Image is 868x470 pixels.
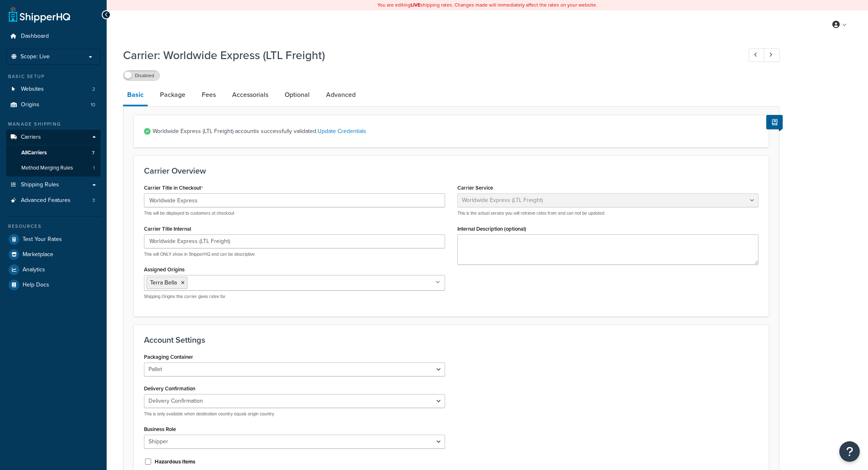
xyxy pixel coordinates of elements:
span: Help Docs [23,282,49,289]
a: Test Your Rates [6,232,101,247]
span: Method Merging Rules [21,165,73,172]
span: 3 [92,197,95,204]
a: Basic [123,85,148,106]
span: Dashboard [21,33,49,40]
a: Advanced Features3 [6,193,101,208]
li: Method Merging Rules [6,160,101,176]
span: 1 [93,165,95,172]
a: Fees [198,85,220,105]
p: Shipping Origins this carrier gives rates for [144,293,445,300]
span: Scope: Live [21,53,50,60]
li: Websites [6,82,101,97]
a: Shipping Rules [6,177,101,193]
label: Carrier Title Internal [144,226,191,232]
p: This is the actual service you will retrieve rates from and can not be updated [457,210,758,216]
span: Test Your Rates [23,236,62,243]
label: Carrier Title in Checkout [144,185,203,191]
h3: Carrier Overview [144,166,758,175]
span: All Carriers [21,149,47,156]
a: Package [156,85,190,105]
span: 10 [91,101,95,108]
a: Websites2 [6,82,101,97]
a: Help Docs [6,277,101,292]
a: Analytics [6,262,101,277]
a: Update Credentials [318,127,366,135]
label: Packaging Container [144,354,193,360]
a: Advanced [322,85,360,105]
a: Marketplace [6,247,101,262]
span: Shipping Rules [21,181,59,188]
a: Carriers [6,130,101,145]
p: This is only available when destination country equals origin country [144,411,445,417]
h3: Account Settings [144,335,758,344]
div: Basic Setup [6,73,101,80]
span: Marketplace [23,251,53,258]
label: Assigned Origins [144,266,185,273]
span: Websites [21,86,44,93]
button: Open Resource Center [839,441,860,462]
span: Advanced Features [21,197,71,204]
label: Carrier Service [457,185,493,191]
a: Optional [281,85,314,105]
a: Previous Record [749,48,765,62]
li: Advanced Features [6,193,101,208]
label: Hazardous Items [155,458,195,465]
span: 2 [92,86,95,93]
a: Origins10 [6,97,101,112]
a: Dashboard [6,29,101,44]
a: Accessorials [228,85,272,105]
label: Disabled [123,71,160,80]
li: Carriers [6,130,101,177]
span: Analytics [23,266,45,273]
span: Origins [21,101,39,108]
span: Worldwide Express (LTL Freight) account is successfully validated. [153,126,758,137]
a: Method Merging Rules1 [6,160,101,176]
div: Manage Shipping [6,121,101,128]
b: LIVE [411,1,420,9]
li: Origins [6,97,101,112]
h1: Carrier: Worldwide Express (LTL Freight) [123,47,733,63]
span: 7 [92,149,95,156]
p: This will be displayed to customers at checkout [144,210,445,216]
label: Delivery Confirmation [144,385,195,392]
a: AllCarriers7 [6,145,101,160]
div: Resources [6,223,101,230]
button: Show Help Docs [766,115,783,129]
a: Next Record [764,48,780,62]
span: Carriers [21,134,41,141]
label: Internal Description (optional) [457,226,526,232]
label: Business Role [144,426,176,432]
p: This will ONLY show in ShipperHQ and can be descriptive [144,251,445,257]
span: Terra Bella [150,278,177,287]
